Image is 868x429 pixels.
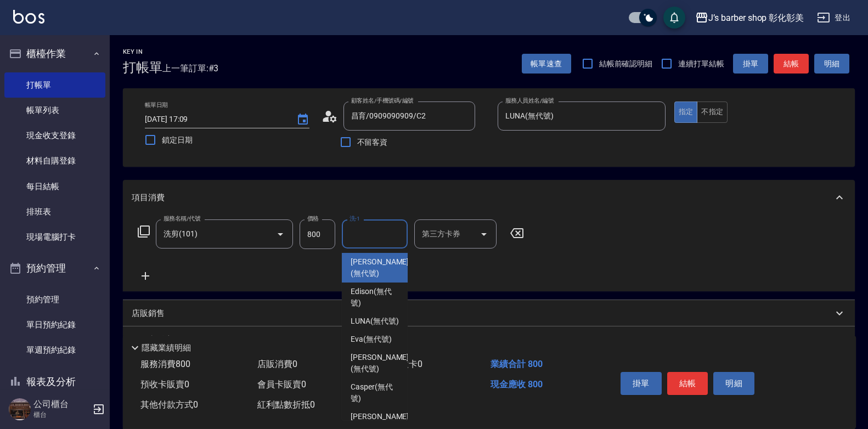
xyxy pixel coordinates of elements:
[290,106,316,133] button: Choose date, selected date is 2025-09-17
[4,123,105,148] a: 現金收支登錄
[733,54,768,74] button: 掛單
[162,134,193,146] span: 鎖定日期
[142,342,191,354] p: 隱藏業績明細
[713,372,754,395] button: 明細
[351,97,414,105] label: 顧客姓名/手機號碼/編號
[123,48,162,55] h2: Key In
[351,286,399,309] span: Edison (無代號)
[697,101,728,123] button: 不指定
[4,224,105,250] a: 現場電腦打卡
[4,368,105,396] button: 報表及分析
[674,101,698,123] button: 指定
[691,7,808,29] button: J’s barber shop 彰化彰美
[667,372,708,395] button: 結帳
[4,337,105,363] a: 單週預約紀錄
[475,225,493,243] button: Open
[491,359,543,369] span: 業績合計 800
[4,254,105,283] button: 預約管理
[678,58,724,70] span: 連續打單結帳
[307,214,319,223] label: 價格
[4,148,105,173] a: 材料自購登錄
[491,379,543,390] span: 現金應收 800
[663,7,685,29] button: save
[4,287,105,312] a: 預約管理
[621,372,662,395] button: 掛單
[257,359,297,369] span: 店販消費 0
[123,300,855,326] div: 店販銷售
[123,60,162,75] h3: 打帳單
[351,315,399,327] span: LUNA (無代號)
[774,54,809,74] button: 結帳
[132,192,165,204] p: 項目消費
[123,326,855,353] div: 預收卡販賣
[123,180,855,215] div: 項目消費
[33,410,89,420] p: 櫃台
[4,98,105,123] a: 帳單列表
[145,110,285,128] input: YYYY/MM/DD hh:mm
[813,8,855,28] button: 登出
[132,334,173,346] p: 預收卡販賣
[4,174,105,199] a: 每日結帳
[814,54,849,74] button: 明細
[162,61,219,75] span: 上一筆訂單:#3
[4,72,105,98] a: 打帳單
[140,359,190,369] span: 服務消費 800
[257,379,306,390] span: 會員卡販賣 0
[140,379,189,390] span: 預收卡販賣 0
[4,312,105,337] a: 單日預約紀錄
[164,214,200,223] label: 服務名稱/代號
[257,399,315,410] span: 紅利點數折抵 0
[4,199,105,224] a: 排班表
[357,137,388,148] span: 不留客資
[13,10,44,24] img: Logo
[351,381,399,404] span: Casper (無代號)
[708,11,804,25] div: J’s barber shop 彰化彰美
[350,214,360,223] label: 洗-1
[33,399,89,410] h5: 公司櫃台
[505,97,554,105] label: 服務人員姓名/編號
[351,334,392,345] span: Eva (無代號)
[522,54,571,74] button: 帳單速查
[4,39,105,68] button: 櫃檯作業
[272,225,289,243] button: Open
[140,399,198,410] span: 其他付款方式 0
[9,398,31,420] img: Person
[145,101,168,109] label: 帳單日期
[132,308,165,319] p: 店販銷售
[351,256,409,279] span: [PERSON_NAME] (無代號)
[599,58,653,70] span: 結帳前確認明細
[351,352,409,375] span: [PERSON_NAME] (無代號)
